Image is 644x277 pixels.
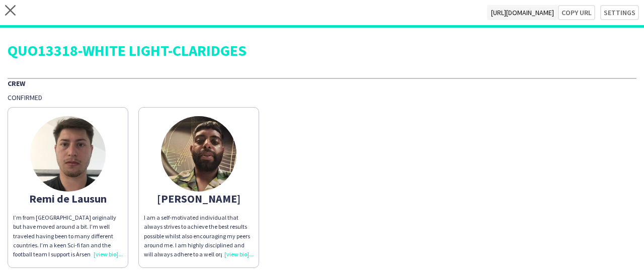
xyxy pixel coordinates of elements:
div: QUO13318-WHITE LIGHT-CLARIDGES [8,43,636,58]
div: [PERSON_NAME] [144,194,254,203]
img: thumb-62a9004dbb143.jpg [161,116,236,192]
button: Copy url [558,5,595,20]
div: Confirmed [8,93,636,102]
img: thumb-6305e81ab0f21.jpg [30,116,106,192]
div: Crew [8,78,636,88]
span: [URL][DOMAIN_NAME] [487,5,558,20]
div: Remi de Lausun [13,194,123,203]
button: Settings [600,5,639,20]
div: I’m from [GEOGRAPHIC_DATA] originally but have moved around a bit. I’m well traveled having been ... [13,213,123,259]
div: I am a self-motivated individual that always strives to achieve the best results possible whilst ... [144,213,254,259]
